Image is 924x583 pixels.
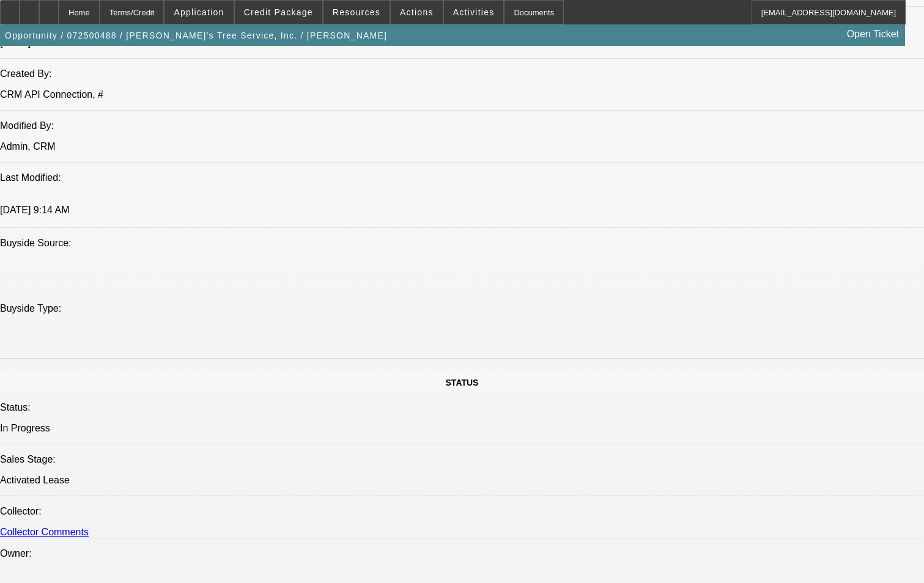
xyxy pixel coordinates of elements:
[391,1,443,24] button: Actions
[244,7,313,17] span: Credit Package
[174,7,224,17] span: Application
[842,24,904,45] a: Open Ticket
[453,7,495,17] span: Activities
[400,7,434,17] span: Actions
[446,378,479,387] span: STATUS
[333,7,380,17] span: Resources
[444,1,504,24] button: Activities
[323,1,390,24] button: Resources
[5,31,387,40] span: Opportunity / 072500488 / [PERSON_NAME]'s Tree Service, Inc. / [PERSON_NAME]
[164,1,233,24] button: Application
[235,1,322,24] button: Credit Package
